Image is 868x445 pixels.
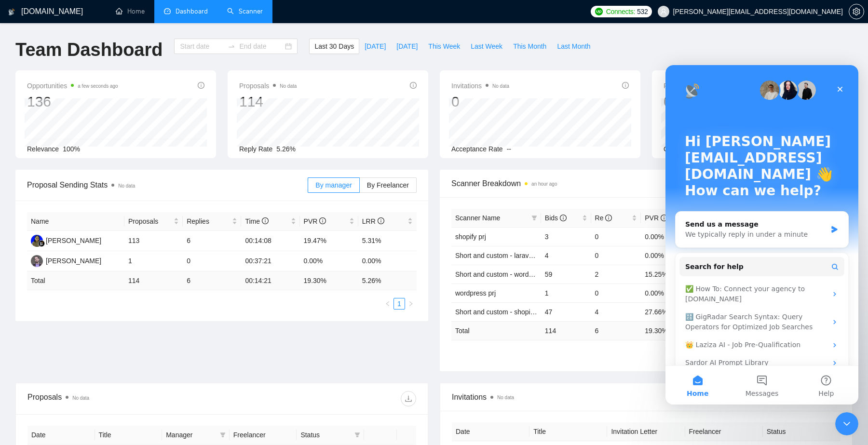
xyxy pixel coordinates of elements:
a: Short and custom - shopify prj [455,308,545,316]
span: info-circle [661,215,667,221]
a: Short and custom - laravel prj [455,252,543,259]
span: filter [354,432,360,438]
a: AA[PERSON_NAME] [31,236,101,244]
span: [DATE] [396,41,418,52]
span: By Freelancer [367,181,409,189]
span: LRR [362,217,384,225]
td: 1 [541,283,591,302]
span: user [660,8,667,15]
button: [DATE] [359,39,391,54]
td: 19.30 % [641,321,691,340]
span: download [401,395,416,403]
img: gigradar-bm.png [38,240,45,247]
span: filter [220,432,226,438]
span: info-circle [560,215,567,221]
button: left [382,298,393,310]
th: Status [763,422,841,441]
div: 0 [451,93,509,111]
td: 6 [183,231,241,251]
iframe: Intercom live chat [835,412,858,435]
span: filter [218,428,228,442]
td: 6 [183,271,241,290]
span: Reply Rate [239,145,272,153]
td: 6 [591,321,641,340]
div: [PERSON_NAME] [46,256,101,266]
span: info-circle [198,82,204,89]
span: Scanner Breakdown [451,177,841,189]
td: 0.00% [641,283,691,302]
li: Previous Page [382,298,393,310]
span: info-circle [378,217,384,224]
td: 5.31% [358,231,417,251]
span: Invitations [452,391,841,403]
img: AA [31,235,43,247]
th: Date [27,426,95,445]
td: 4 [541,246,591,265]
td: 4 [591,302,641,321]
td: 00:14:08 [241,231,299,251]
div: 136 [27,93,118,111]
th: Manager [162,426,230,445]
td: 3 [541,227,591,246]
th: Replies [183,212,241,231]
img: logo [8,4,15,20]
span: dashboard [164,8,171,14]
a: AS[PERSON_NAME] [31,256,101,264]
span: Profile Views [664,80,739,92]
span: Opportunities [27,80,118,92]
span: Relevance [27,145,59,153]
button: Last Month [552,39,596,54]
span: info-circle [410,82,417,89]
th: Date [452,422,529,441]
td: 114 [124,271,183,290]
img: upwork-logo.png [595,8,603,15]
td: 0.00% [641,246,691,265]
span: Status [300,430,351,440]
span: 5.26% [276,145,296,153]
a: homeHome [116,7,145,15]
span: Last Week [471,41,502,52]
span: No data [497,395,514,400]
td: Total [27,271,124,290]
div: Proposals [27,391,222,406]
div: 0 [664,93,739,111]
div: [PERSON_NAME] [46,235,101,246]
span: to [228,42,235,50]
span: No data [280,83,297,89]
td: 15.25% [641,265,691,283]
td: 27.66% [641,302,691,321]
td: 47 [541,302,591,321]
td: 5.26 % [358,271,417,290]
span: info-circle [262,217,269,224]
span: This Month [513,41,546,52]
button: Last Week [465,39,508,54]
span: filter [531,215,537,221]
th: Title [95,426,163,445]
img: AS [31,255,43,267]
td: 0 [183,251,241,271]
button: This Week [423,39,465,54]
time: an hour ago [531,181,557,187]
li: Next Page [405,298,417,310]
td: 0 [591,246,641,265]
span: filter [529,211,539,225]
span: Bids [545,214,567,222]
